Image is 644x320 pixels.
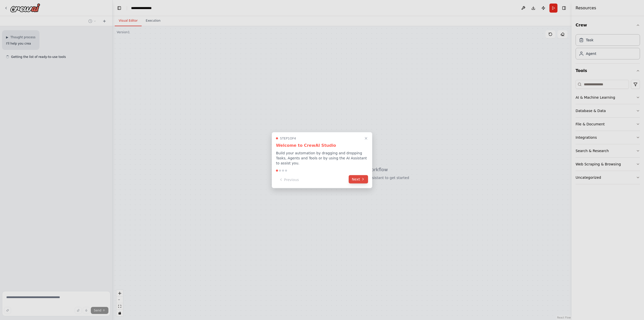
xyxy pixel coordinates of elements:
button: Previous [276,175,302,184]
button: Hide left sidebar [116,5,123,12]
span: Step 1 of 4 [280,136,296,140]
p: Build your automation by dragging and dropping Tasks, Agents and Tools or by using the AI Assista... [276,150,368,165]
button: Next [349,175,368,183]
button: Close walkthrough [363,135,369,141]
h3: Welcome to CrewAI Studio [276,142,368,148]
